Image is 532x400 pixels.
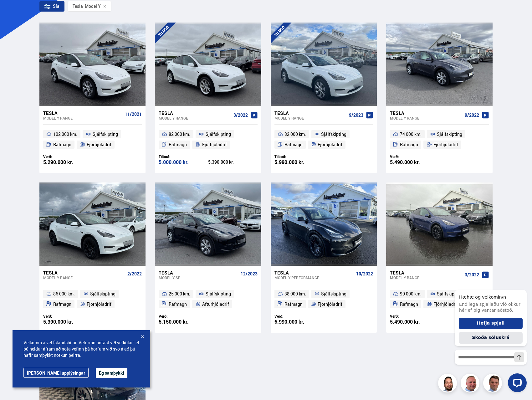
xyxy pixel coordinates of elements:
[437,290,462,298] span: Sjálfskipting
[241,271,258,276] span: 12/2023
[390,110,462,116] div: Tesla
[39,106,146,173] a: Tesla Model Y RANGE 11/2021 102 000 km. Sjálfskipting Rafmagn Fjórhjóladrif Verð: 5.290.000 kr.
[53,300,71,308] span: Rafmagn
[390,154,439,159] div: Verð:
[43,110,122,116] div: Tesla
[439,375,458,393] img: nhp88E3Fdnt1Opn2.png
[274,314,324,319] div: Verð:
[206,131,231,138] span: Sjálfskipting
[356,271,373,276] span: 10/2022
[233,113,248,118] span: 3/2022
[43,319,93,325] div: 5.390.000 kr.
[73,4,83,9] div: Tesla
[284,131,306,138] span: 32 000 km.
[386,266,492,333] a: Tesla Model Y RANGE 3/2022 90 000 km. Sjálfskipting Rafmagn Fjórhjóladrif Verð: 5.490.000 kr.
[274,270,354,275] div: Tesla
[284,300,303,308] span: Rafmagn
[53,290,75,298] span: 86 000 km.
[159,154,208,159] div: Tilboð:
[400,141,418,148] span: Rafmagn
[159,314,208,319] div: Verð:
[318,300,342,308] span: Fjórhjóladrif
[321,131,346,138] span: Sjálfskipting
[159,319,208,325] div: 5.150.000 kr.
[43,160,93,165] div: 5.290.000 kr.
[43,270,125,275] div: Tesla
[155,266,261,333] a: Tesla Model Y SR 12/2023 25 000 km. Sjálfskipting Rafmagn Afturhjóladrif Verð: 5.150.000 kr.
[93,131,118,138] span: Sjálfskipting
[390,160,439,165] div: 5.490.000 kr.
[169,290,190,298] span: 25 000 km.
[159,270,238,275] div: Tesla
[127,271,142,276] span: 2/2022
[386,106,492,173] a: Tesla Model Y RANGE 9/2022 74 000 km. Sjálfskipting Rafmagn Fjórhjóladrif Verð: 5.490.000 kr.
[159,110,231,116] div: Tesla
[96,368,127,378] button: Ég samþykki
[274,110,346,116] div: Tesla
[274,319,324,325] div: 6.990.000 kr.
[400,290,422,298] span: 90 000 km.
[23,368,89,378] a: [PERSON_NAME] upplýsingar
[159,275,238,280] div: Model Y SR
[202,300,229,308] span: Afturhjóladrif
[465,272,479,277] span: 3/2022
[390,314,439,319] div: Verð:
[90,290,115,298] span: Sjálfskipting
[274,275,354,280] div: Model Y PERFORMANCE
[43,275,125,280] div: Model Y RANGE
[125,112,142,117] span: 11/2021
[433,300,458,308] span: Fjórhjóladrif
[400,131,422,138] span: 74 000 km.
[437,131,462,138] span: Sjálfskipting
[318,141,342,148] span: Fjórhjóladrif
[349,113,363,118] span: 9/2023
[390,319,439,325] div: 5.490.000 kr.
[43,154,93,159] div: Verð:
[284,141,303,148] span: Rafmagn
[465,113,479,118] span: 9/2022
[271,106,377,173] a: Tesla Model Y RANGE 9/2023 32 000 km. Sjálfskipting Rafmagn Fjórhjóladrif Tilboð: 5.990.000 kr.
[202,141,227,148] span: Fjórhjóladrif
[284,290,306,298] span: 38 000 km.
[43,314,93,319] div: Verð:
[274,154,324,159] div: Tilboð:
[87,300,111,308] span: Fjórhjóladrif
[155,106,261,173] a: Tesla Model Y RANGE 3/2022 82 000 km. Sjálfskipting Rafmagn Fjórhjóladrif Tilboð: 5.000.000 kr. 5...
[274,116,346,120] div: Model Y RANGE
[274,160,324,165] div: 5.990.000 kr.
[400,300,418,308] span: Rafmagn
[433,141,458,148] span: Fjórhjóladrif
[206,290,231,298] span: Sjálfskipting
[53,141,71,148] span: Rafmagn
[169,141,187,148] span: Rafmagn
[39,266,146,333] a: Tesla Model Y RANGE 2/2022 86 000 km. Sjálfskipting Rafmagn Fjórhjóladrif Verð: 5.390.000 kr.
[390,270,462,275] div: Tesla
[169,131,190,138] span: 82 000 km.
[390,275,462,280] div: Model Y RANGE
[73,4,101,9] span: Model Y
[208,160,258,164] div: 5.390.000 kr.
[39,1,64,12] div: Sía
[53,131,77,138] span: 102 000 km.
[159,116,231,120] div: Model Y RANGE
[321,290,346,298] span: Sjálfskipting
[450,278,529,397] iframe: LiveChat chat widget
[23,340,139,358] span: Velkomin á vef Íslandsbílar. Vefurinn notast við vefkökur, ef þú heldur áfram að nota vefinn þá h...
[87,141,111,148] span: Fjórhjóladrif
[271,266,377,333] a: Tesla Model Y PERFORMANCE 10/2022 38 000 km. Sjálfskipting Rafmagn Fjórhjóladrif Verð: 6.990.000 kr.
[159,160,208,165] div: 5.000.000 kr.
[43,116,122,120] div: Model Y RANGE
[169,300,187,308] span: Rafmagn
[390,116,462,120] div: Model Y RANGE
